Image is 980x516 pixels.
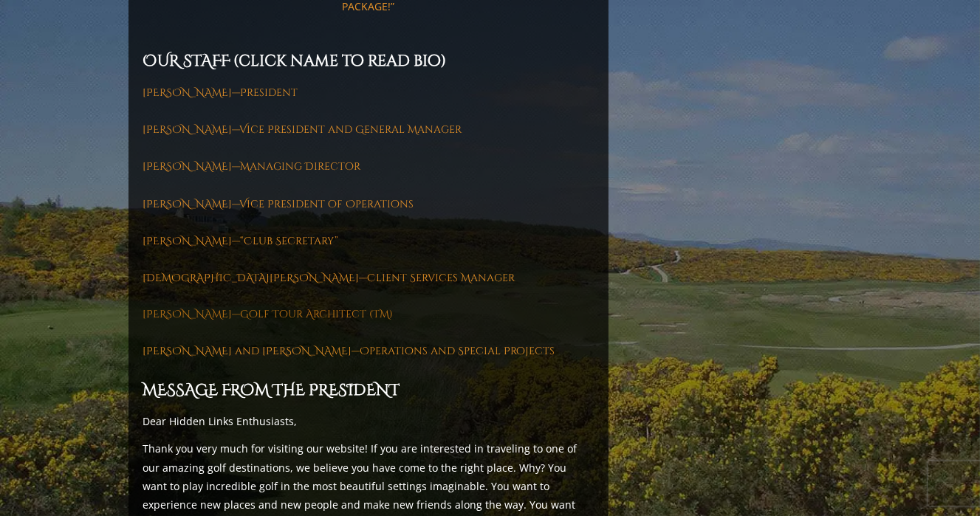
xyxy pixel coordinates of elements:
[143,159,361,173] a: [PERSON_NAME]—Managing Director
[143,308,394,322] a: [PERSON_NAME]—Golf Tour Architect (TM)
[143,379,594,405] h2: MESSAGE FROM THE PRESIDENT
[143,345,555,359] a: [PERSON_NAME] and [PERSON_NAME]—Operations and Special Projects
[143,123,462,137] a: [PERSON_NAME]—Vice President and General Manager
[143,413,594,431] p: Dear Hidden Links Enthusiasts,
[143,234,339,248] a: [PERSON_NAME]—“Club Secretary”
[143,271,515,285] a: [DEMOGRAPHIC_DATA][PERSON_NAME]—Client Services Manager
[143,197,414,211] a: [PERSON_NAME]—Vice President of Operations
[143,86,298,100] a: [PERSON_NAME]—President
[143,49,594,75] h2: OUR STAFF (click name to read bio)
